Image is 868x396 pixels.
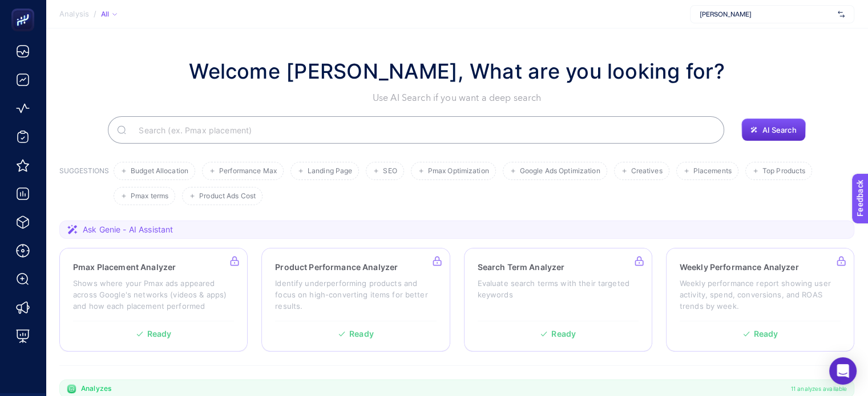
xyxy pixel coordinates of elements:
span: Top Products [762,167,805,175]
a: Weekly Performance AnalyzerWeekly performance report showing user activity, spend, conversions, a... [666,248,854,352]
span: Pmax terms [131,192,168,201]
span: Google Ads Optimization [520,167,600,175]
button: AI Search [741,119,805,141]
input: Search [130,114,715,146]
h3: SUGGESTIONS [59,166,109,205]
span: [PERSON_NAME] [700,10,833,19]
span: Product Ads Cost [199,192,256,201]
a: Search Term AnalyzerEvaluate search terms with their targeted keywordsReady [464,248,652,352]
div: Open Intercom Messenger [829,357,857,385]
div: All [101,10,117,19]
img: svg%3e [838,9,845,20]
span: Analysis [59,10,89,19]
span: Feedback [7,3,43,13]
span: 11 analyzes available [791,384,847,393]
span: Landing Page [308,167,352,175]
p: Use AI Search if you want a deep search [189,91,725,105]
span: Placements [693,167,732,175]
a: Pmax Placement AnalyzerShows where your Pmax ads appeared across Google's networks (videos & apps... [59,248,248,352]
span: Creatives [631,167,663,175]
span: Analyzes [81,384,111,393]
span: AI Search [762,125,796,134]
h1: Welcome [PERSON_NAME], What are you looking for? [189,56,725,87]
span: SEO [383,167,397,175]
span: Budget Allocation [131,167,188,175]
span: Performance Max [219,167,277,175]
span: / [94,9,96,18]
span: Ask Genie - AI Assistant [83,224,173,235]
a: Product Performance AnalyzerIdentify underperforming products and focus on high-converting items ... [261,248,450,352]
span: Pmax Optimization [428,167,489,175]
